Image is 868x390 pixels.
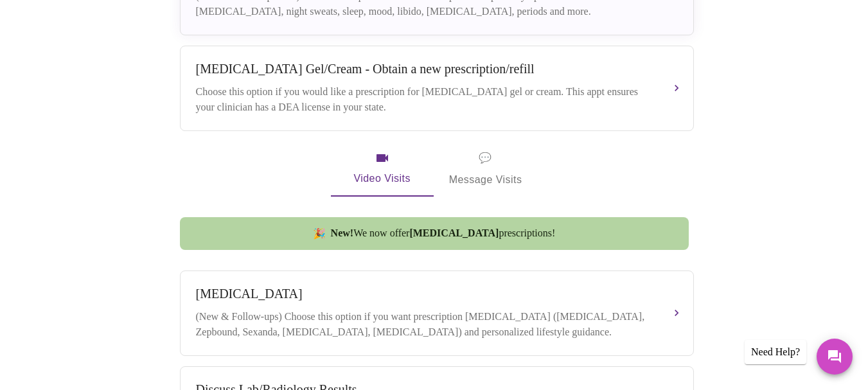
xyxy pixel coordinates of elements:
span: Message Visits [449,149,522,189]
div: Need Help? [745,340,806,364]
span: new [313,227,326,240]
span: Video Visits [346,150,418,188]
button: [MEDICAL_DATA] Gel/Cream - Obtain a new prescription/refillChoose this option if you would like a... [180,46,694,131]
strong: New! [331,227,354,238]
span: We now offer prescriptions! [331,227,556,239]
button: Messages [817,339,853,375]
div: Choose this option if you would like a prescription for [MEDICAL_DATA] gel or cream. This appt en... [196,84,652,115]
strong: [MEDICAL_DATA] [409,227,499,238]
button: [MEDICAL_DATA](New & Follow-ups) Choose this option if you want prescription [MEDICAL_DATA] ([MED... [180,270,694,356]
span: message [479,149,492,167]
div: [MEDICAL_DATA] [196,287,652,301]
div: (New & Follow-ups) Choose this option if you want prescription [MEDICAL_DATA] ([MEDICAL_DATA], Ze... [196,309,652,340]
div: [MEDICAL_DATA] Gel/Cream - Obtain a new prescription/refill [196,62,652,76]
